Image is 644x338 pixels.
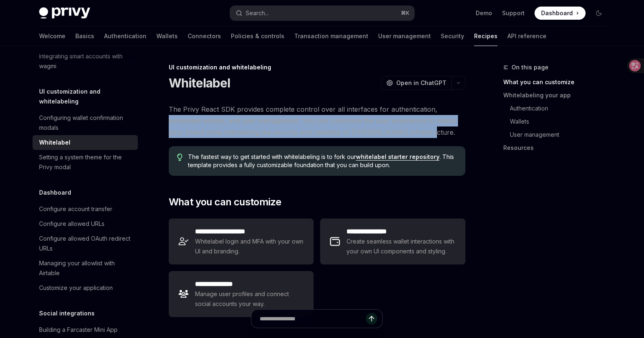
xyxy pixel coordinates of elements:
[33,216,138,231] a: Configure allowed URLs
[39,138,70,147] div: Whitelabel
[39,325,118,335] div: Building a Farcaster Mini App
[503,141,612,154] a: Resources
[195,289,304,309] span: Manage user profiles and connect social accounts your way.
[156,26,178,46] a: Wallets
[39,308,95,318] h5: Social integrations
[39,7,90,19] img: dark logo
[39,113,133,133] div: Configuring wallet confirmation modals
[39,87,138,106] h5: UI customization and whitelabeling
[503,89,612,102] a: Whitelabeling your app
[39,188,71,198] h5: Dashboard
[169,76,230,90] h1: Whitelabel
[346,237,455,256] span: Create seamless wallet interactions with your own UI components and styling.
[503,128,612,141] a: User management
[75,26,94,46] a: Basics
[33,256,138,281] a: Managing your allowlist with Airtable
[246,8,269,18] div: Search...
[39,51,133,71] div: Integrating smart accounts with wagmi
[231,26,284,46] a: Policies & controls
[33,202,138,216] a: Configure account transfer
[39,152,133,172] div: Setting a system theme for the Privy modal
[511,62,549,72] span: On this page
[366,313,377,324] button: Send message
[39,258,133,278] div: Managing your allowlist with Airtable
[503,115,612,128] a: Wallets
[33,281,138,295] a: Customize your application
[169,63,465,71] div: UI customization and whitelabeling
[381,76,451,90] button: Open in ChatGPT
[592,7,605,20] button: Toggle dark mode
[39,219,105,229] div: Configure allowed URLs
[294,26,368,46] a: Transaction management
[502,9,525,17] a: Support
[188,153,457,169] span: The fastest way to get started with whitelabeling is to fork our . This template provides a fully...
[230,6,414,21] button: Search...⌘K
[169,195,281,209] span: What you can customize
[33,135,138,150] a: Whitelabel
[401,10,409,16] span: ⌘ K
[169,271,314,317] a: **** **** *****Manage user profiles and connect social accounts your way.
[104,26,146,46] a: Authentication
[541,9,573,17] span: Dashboard
[474,26,498,46] a: Recipes
[441,26,464,46] a: Security
[33,49,138,74] a: Integrating smart accounts with wagmi
[507,26,546,46] a: API reference
[33,110,138,135] a: Configuring wallet confirmation modals
[356,153,439,161] a: whitelabel starter repository
[39,26,65,46] a: Welcome
[535,7,586,20] a: Dashboard
[33,322,138,337] a: Building a Farcaster Mini App
[33,231,138,256] a: Configure allowed OAuth redirect URLs
[33,150,138,175] a: Setting a system theme for the Privy modal
[177,154,183,161] svg: Tip
[378,26,431,46] a: User management
[39,283,113,293] div: Customize your application
[39,234,133,253] div: Configure allowed OAuth redirect URLs
[476,9,492,17] a: Demo
[503,102,612,115] a: Authentication
[260,310,366,328] input: Ask a question...
[39,204,112,214] div: Configure account transfer
[195,237,304,256] span: Whitelabel login and MFA with your own UI and branding.
[320,218,465,264] a: **** **** **** *Create seamless wallet interactions with your own UI components and styling.
[188,26,221,46] a: Connectors
[503,76,612,89] a: What you can customize
[169,103,465,138] span: The Privy React SDK provides complete control over all interfaces for authentication, embedded wa...
[396,79,446,87] span: Open in ChatGPT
